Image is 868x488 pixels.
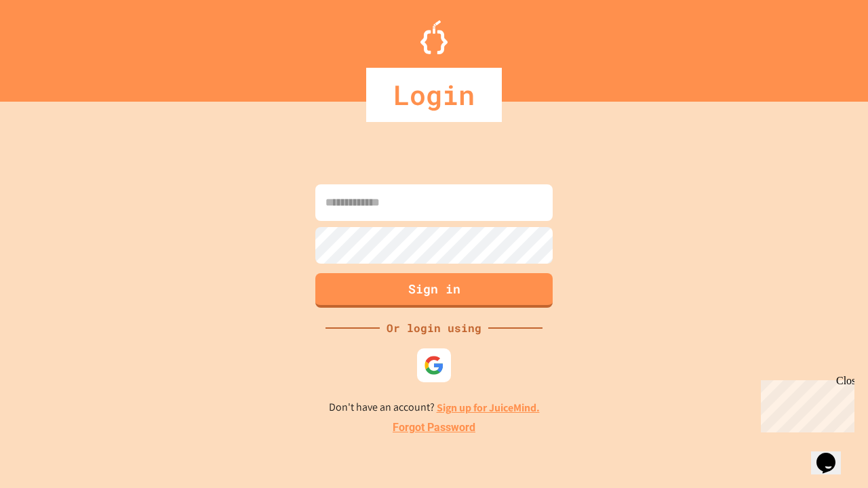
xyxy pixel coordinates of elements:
p: Don't have an account? [329,399,540,416]
button: Sign in [315,273,553,308]
iframe: chat widget [811,434,854,474]
a: Forgot Password [393,420,475,436]
img: google-icon.svg [424,355,444,375]
a: Sign up for JuiceMind. [437,401,540,415]
div: Chat with us now!Close [5,5,94,86]
img: Logo.svg [420,20,448,54]
div: Login [366,68,502,122]
div: Or login using [380,320,488,336]
iframe: chat widget [755,375,854,432]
